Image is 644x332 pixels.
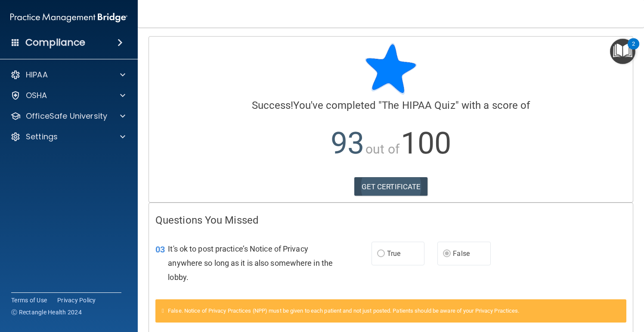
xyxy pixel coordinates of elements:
[401,126,451,161] span: 100
[377,251,385,257] input: True
[26,111,107,121] p: OfficeSafe University
[453,249,470,258] span: False
[354,177,428,196] a: GET CERTIFICATE
[168,244,333,282] span: It's ok to post practice’s Notice of Privacy anywhere so long as it is also somewhere in the lobby.
[10,132,125,142] a: Settings
[155,215,626,226] h4: Questions You Missed
[155,100,626,111] h4: You've completed " " with a score of
[26,132,58,142] p: Settings
[155,244,165,255] span: 03
[11,308,82,317] span: Ⓒ Rectangle Health 2024
[252,99,294,111] span: Success!
[26,70,48,80] p: HIPAA
[601,273,634,305] iframe: Drift Widget Chat Controller
[382,99,455,111] span: The HIPAA Quiz
[57,296,96,304] a: Privacy Policy
[168,307,519,314] span: False. Notice of Privacy Practices (NPP) must be given to each patient and not just posted. Patie...
[26,90,47,101] p: OSHA
[331,126,364,161] span: 93
[632,44,635,55] div: 2
[365,43,417,95] img: blue-star-rounded.9d042014.png
[10,70,125,80] a: HIPAA
[443,251,451,257] input: False
[25,37,85,49] h4: Compliance
[11,296,47,304] a: Terms of Use
[387,249,400,258] span: True
[610,39,635,64] button: Open Resource Center, 2 new notifications
[10,9,127,26] img: PMB logo
[10,111,125,121] a: OfficeSafe University
[365,141,399,157] span: out of
[10,90,125,101] a: OSHA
